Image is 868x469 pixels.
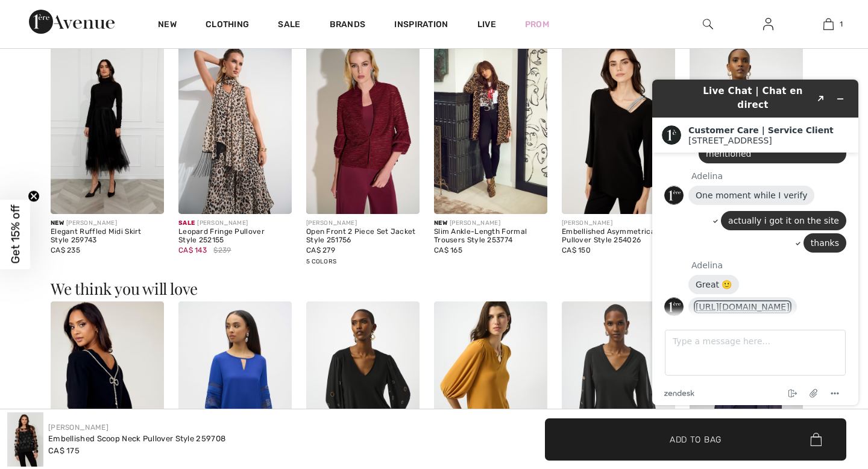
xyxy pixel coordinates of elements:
[525,18,549,31] a: Prom
[562,219,675,228] div: [PERSON_NAME]
[28,190,40,203] button: Close teaser
[8,205,22,264] span: Get 15% off
[48,433,225,445] div: Embellished Scoop Neck Pullover Style 259708
[670,433,722,445] span: Add to Bag
[434,228,547,245] div: Slim Ankle-Length Formal Trousers Style 253774
[206,19,249,32] a: Clothing
[278,19,300,32] a: Sale
[394,19,448,32] span: Inspiration
[51,228,164,245] div: Elegant Ruffled Midi Skirt Style 259743
[306,258,336,265] span: 5 Colors
[28,8,53,19] span: Chat
[703,17,713,31] img: search the website
[434,44,547,214] img: Slim Ankle-Length Formal Trousers Style 253774
[306,246,335,254] span: CA$ 279
[306,228,420,245] div: Open Front 2 Piece Set Jacket Style 251756
[51,44,164,214] img: Elegant Ruffled Midi Skirt Style 259743
[330,19,366,32] a: Brands
[562,44,675,214] img: Embellished Asymmetrical Pullover Style 254026
[823,17,834,31] img: My Bag
[178,246,207,254] span: CA$ 143
[7,412,43,467] img: Embellished Scoop Neck Pullover Style 259708
[178,219,195,227] span: Sale
[51,219,164,228] div: [PERSON_NAME]
[51,219,64,227] span: New
[562,228,675,245] div: Embellished Asymmetrical Pullover Style 254026
[213,245,231,256] span: $239
[178,219,292,228] div: [PERSON_NAME]
[545,418,846,461] button: Add to Bag
[810,433,822,446] img: Bag.svg
[306,219,420,228] div: [PERSON_NAME]
[48,423,108,432] a: [PERSON_NAME]
[477,18,496,31] a: Live
[158,19,177,32] a: New
[48,446,80,455] span: CA$ 175
[51,246,80,254] span: CA$ 235
[434,219,547,228] div: [PERSON_NAME]
[434,219,447,227] span: New
[840,19,843,30] span: 1
[29,10,115,34] img: 1ère Avenue
[178,228,292,245] div: Leopard Fringe Pullover Style 252155
[763,17,773,31] img: My Info
[799,17,858,31] a: 1
[643,70,868,415] iframe: Find more information here
[434,246,462,254] span: CA$ 165
[178,44,292,214] img: Leopard Fringe Pullover Style 252155
[753,17,783,32] a: Sign In
[306,44,420,214] img: Open Front 2 Piece Set Jacket Style 251756
[562,246,591,254] span: CA$ 150
[51,281,817,297] h3: We think you will love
